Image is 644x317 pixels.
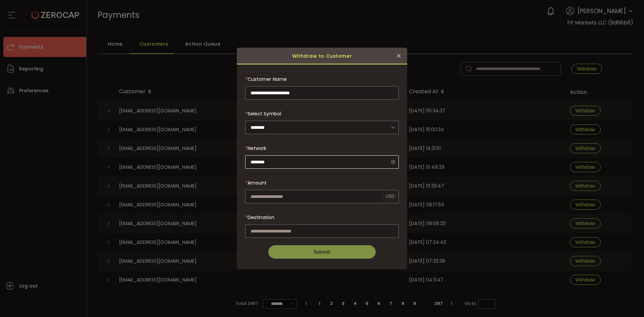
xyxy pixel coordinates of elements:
div: Withdraw to Customer [237,48,407,64]
span: Select Symbol [248,110,281,117]
iframe: Chat Widget [610,285,644,317]
div: dialog [237,48,407,269]
button: Submit [268,245,376,259]
button: Close [394,51,404,61]
span: Submit [314,249,330,255]
span: Network [248,145,266,152]
span: Destination [248,214,274,221]
span: USD [383,191,397,201]
span: Customer Name [248,76,287,83]
span: Amount [248,179,267,186]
